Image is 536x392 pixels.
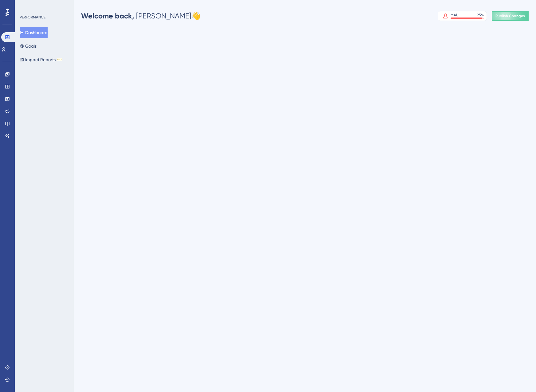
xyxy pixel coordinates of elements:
span: Welcome back, [81,11,134,20]
button: Publish Changes [492,11,529,21]
button: Goals [20,41,37,52]
button: Dashboard [20,27,48,38]
div: BETA [57,58,62,61]
div: [PERSON_NAME] 👋 [81,11,201,21]
div: PERFORMANCE [20,15,45,20]
button: Impact ReportsBETA [20,54,62,65]
div: 95 % [477,13,484,18]
span: Publish Changes [495,14,525,18]
div: MAU [451,13,459,18]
